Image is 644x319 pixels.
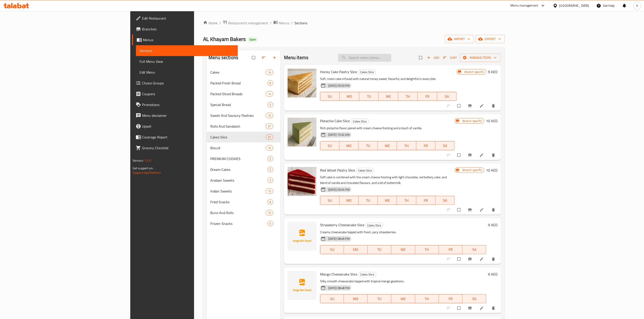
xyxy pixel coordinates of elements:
[488,101,499,111] button: delete
[228,20,268,26] span: Restaurants management
[288,222,316,251] img: Strawberry Cheesecake Slice
[358,70,376,75] span: Cakes Slice
[427,55,439,60] span: Add
[268,103,273,107] span: 5
[326,188,351,192] span: [DATE] 05:04 PM
[358,272,376,277] div: Cakes Slice
[320,271,357,278] span: Mango Cheesecake Slice
[320,76,457,82] p: Soft, moist cake infused with natural honey sweet, flavorful, and delightful in every bite.
[279,20,289,26] span: Menus
[266,135,273,139] span: 37
[259,53,270,63] span: Sort sections
[142,16,234,21] span: Edit Restaurant
[133,158,144,163] span: Version:
[326,84,351,88] span: [DATE] 05:03 PM
[479,257,485,261] a: Edit menu item
[268,221,273,226] div: items
[441,296,461,302] span: FR
[455,102,464,110] span: Select to update
[479,104,485,108] a: Edit menu item
[400,93,416,100] span: TH
[416,141,435,150] button: FR
[210,145,266,151] span: Biscuit
[266,70,273,75] span: 14
[479,153,485,157] a: Edit menu item
[268,199,273,205] div: items
[442,54,458,61] button: Sort
[210,70,266,75] span: Cakes
[266,70,273,75] div: items
[358,272,376,277] span: Cakes Slice
[210,156,267,161] div: PREMIUM COOKIES
[393,246,413,253] span: WE
[360,143,376,149] span: TU
[378,141,397,150] button: WE
[368,245,391,254] button: TU
[210,91,266,97] div: Packed Sliced Breads
[439,245,463,254] button: FR
[416,53,426,62] span: Select section
[288,271,316,300] img: Mango Cheesecake Slice
[326,133,351,137] span: [DATE] 10:32 AM
[320,125,455,131] p: Rich pistachio flavor paired with cream cheese frosting and a touch of vanilla.
[338,54,391,62] input: search
[486,118,497,124] h6: 10 AED
[322,296,342,302] span: SU
[426,54,440,61] span: Add item
[268,178,273,183] span: 3
[320,222,364,228] span: Strawberry Cheesecake Slice
[266,134,273,140] div: items
[133,165,153,171] span: Get support on:
[320,294,344,303] button: SU
[437,92,457,101] button: SA
[210,199,267,205] div: Fried Snacks
[132,110,238,121] a: Menu disclaimer
[341,143,357,149] span: MO
[207,186,280,197] div: Indian Sweets15
[143,37,234,43] span: Menus
[559,3,589,8] div: [GEOGRAPHIC_DATA]
[266,113,273,118] span: 10
[223,20,268,26] a: Restaurants management
[461,168,484,172] span: Branch specific
[203,20,505,26] nav: breadcrumb
[268,222,273,226] span: 6
[270,53,280,63] button: Add section
[356,168,374,173] span: Cakes Slice
[359,196,378,205] button: TU
[207,121,280,132] div: Rolls And Sandwich37
[435,196,455,205] button: SA
[132,121,238,132] a: Upsell
[320,141,339,150] button: SU
[399,143,414,149] span: TH
[210,210,266,215] div: Buns And Rolls
[511,3,538,8] div: Menu-management
[133,170,161,176] a: Support.OpsPlatform
[210,167,267,172] div: Dream Cakes
[340,92,359,101] button: MO
[273,20,289,26] a: Menus
[210,188,266,194] span: Indian Sweets
[288,167,316,196] img: Red Velvet Pastry Slice
[463,245,486,254] button: SA
[268,178,273,183] div: items
[207,153,280,164] div: PREMIUM COOKIES5
[339,196,359,205] button: MO
[207,88,280,99] div: Packed Sliced Breads14
[268,80,273,86] div: items
[476,35,505,43] button: export
[415,294,439,303] button: TH
[210,178,267,183] div: Arabian Sweets
[455,151,464,159] span: Select to update
[288,69,316,97] img: Honey Cake Pastry Slice
[132,88,238,99] a: Coupons
[136,67,238,78] a: Edit Menu
[465,205,476,215] button: Branch-specific-item
[210,134,266,140] span: Cakes Slice
[359,141,378,150] button: TU
[320,278,486,284] p: Silky smooth cheesecake topped with tropical mango goodness.
[419,93,435,100] span: FR
[445,35,474,43] button: import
